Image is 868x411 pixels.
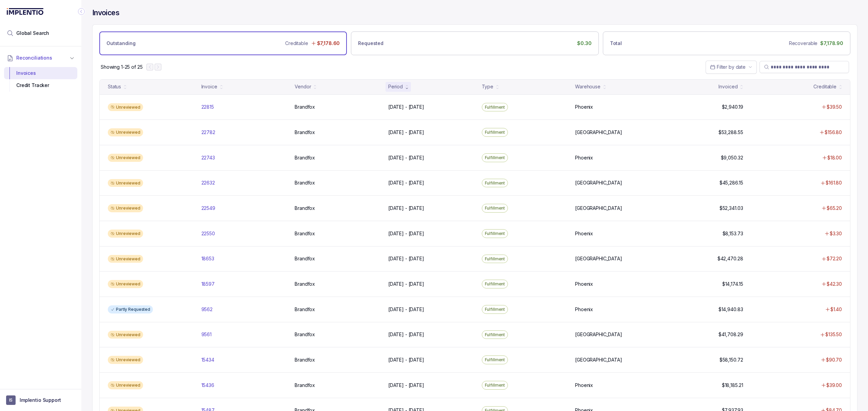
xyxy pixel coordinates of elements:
span: User initials [6,395,16,405]
p: 22782 [201,129,215,136]
p: [GEOGRAPHIC_DATA] [575,205,622,212]
p: Phoenix [575,306,593,313]
p: 9562 [201,306,213,313]
p: Fulfillment [485,356,505,363]
p: 15434 [201,356,214,363]
div: Unreviewed [108,128,143,136]
p: Total [610,40,622,47]
p: [DATE] - [DATE] [388,255,424,262]
p: Brandfox [295,230,315,237]
p: Phoenix [575,281,593,287]
p: 18597 [201,281,215,287]
div: Creditable [813,83,836,90]
p: Fulfillment [485,382,505,389]
p: Recoverable [789,40,817,47]
p: $52,341.03 [719,205,743,212]
p: $58,150.72 [719,356,743,363]
button: Date Range Picker [706,61,757,73]
div: Unreviewed [108,103,143,111]
div: Credit Tracker [9,79,72,91]
p: Fulfillment [485,104,505,111]
p: Creditable [285,40,308,47]
p: Phoenix [575,230,593,237]
p: [GEOGRAPHIC_DATA] [575,331,622,338]
p: 22743 [201,154,215,161]
div: Unreviewed [108,154,143,162]
p: Fulfillment [485,331,505,338]
div: Status [108,83,121,90]
div: Unreviewed [108,179,143,187]
p: Brandfox [295,104,315,110]
p: Fulfillment [485,180,505,187]
p: $18,185.21 [722,382,743,389]
p: Fulfillment [485,306,505,313]
p: Brandfox [295,205,315,212]
p: $72.20 [827,255,842,262]
div: Partly Requested [108,305,153,313]
p: $8,153.73 [723,230,743,237]
p: Brandfox [295,382,315,389]
div: Vendor [295,83,311,90]
p: Fulfillment [485,154,505,161]
p: [GEOGRAPHIC_DATA] [575,129,622,136]
p: $90.70 [826,356,842,363]
span: Reconciliations [16,55,52,61]
p: [DATE] - [DATE] [388,331,424,338]
p: Fulfillment [485,230,505,237]
p: Brandfox [295,129,315,136]
p: Brandfox [295,255,315,262]
p: 22815 [201,104,214,110]
p: Fulfillment [485,129,505,136]
p: Brandfox [295,306,315,313]
p: Phoenix [575,154,593,161]
p: $39.00 [826,382,842,389]
p: 18653 [201,255,214,262]
search: Date Range Picker [710,64,746,70]
p: $14,174.15 [722,281,743,287]
p: $7,178.90 [820,40,843,47]
div: Collapse Icon [77,7,85,16]
p: 15436 [201,382,214,389]
span: Global Search [16,30,49,37]
p: $14,940.83 [718,306,743,313]
p: [DATE] - [DATE] [388,104,424,110]
p: Showing 1-25 of 25 [101,64,142,70]
p: Outstanding [106,40,135,47]
p: $0.30 [577,40,591,47]
p: $65.20 [827,205,842,212]
p: $7,178.60 [317,40,340,47]
p: $42.30 [827,281,842,287]
div: Unreviewed [108,381,143,389]
div: Unreviewed [108,204,143,212]
p: Phoenix [575,382,593,389]
p: $3.30 [830,230,842,237]
p: [DATE] - [DATE] [388,306,424,313]
p: Implentio Support [20,397,61,404]
p: [GEOGRAPHIC_DATA] [575,356,622,363]
p: Fulfillment [485,205,505,212]
p: [DATE] - [DATE] [388,382,424,389]
p: [DATE] - [DATE] [388,230,424,237]
h4: Invoices [92,8,119,18]
p: $9,050.32 [721,154,743,161]
p: Brandfox [295,154,315,161]
p: Brandfox [295,281,315,287]
p: $2,940.19 [722,104,743,110]
p: 9561 [201,331,212,338]
p: [DATE] - [DATE] [388,154,424,161]
p: [DATE] - [DATE] [388,281,424,287]
p: [DATE] - [DATE] [388,205,424,212]
div: Reconciliations [4,66,77,93]
p: 22550 [201,230,215,237]
p: Brandfox [295,179,315,186]
p: 22549 [201,205,215,212]
p: [GEOGRAPHIC_DATA] [575,255,622,262]
p: $18.00 [827,154,842,161]
p: $45,286.15 [719,179,743,186]
p: $135.50 [825,331,842,338]
p: $42,470.28 [717,255,743,262]
div: Warehouse [575,83,600,90]
div: Remaining page entries [101,64,142,70]
p: $161.80 [826,179,842,186]
div: Unreviewed [108,331,143,339]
